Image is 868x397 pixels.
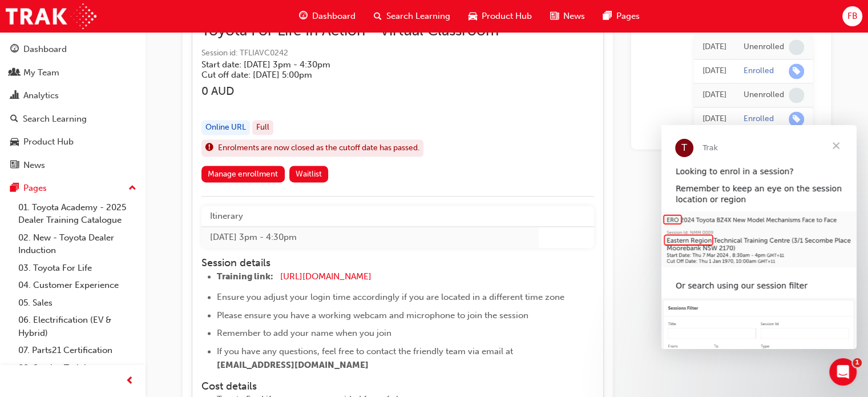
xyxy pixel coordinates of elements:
[5,85,141,106] a: Analytics
[616,10,640,23] span: Pages
[14,294,141,312] a: 05. Sales
[252,120,273,135] div: Full
[14,229,141,259] a: 02. New - Toyota Dealer Induction
[217,328,391,338] span: Remember to add your name when you join
[847,10,857,23] span: FB
[603,9,612,23] span: pages-icon
[853,358,862,367] span: 1
[744,114,774,125] div: Enrolled
[299,9,308,23] span: guage-icon
[23,43,67,56] div: Dashboard
[789,63,804,79] span: learningRecordVerb_ENROLL-icon
[550,9,559,23] span: news-icon
[10,45,19,55] span: guage-icon
[23,113,87,126] div: Search Learning
[5,62,141,83] a: My Team
[296,169,322,179] span: Waitlist
[10,68,19,78] span: people-icon
[661,125,857,349] iframe: Intercom live chat message
[201,70,481,80] h5: Cut off date: [DATE] 5:00pm
[14,199,141,229] a: 01. Toyota Academy - 2025 Dealer Training Catalogue
[5,155,141,176] a: News
[703,41,726,54] div: Thu Feb 13 2025 12:56:42 GMT+1100 (Australian Eastern Daylight Time)
[5,39,141,60] a: Dashboard
[201,227,539,248] td: [DATE] 3pm - 4:30pm
[201,85,499,98] h3: 0 AUD
[744,90,784,101] div: Unenrolled
[5,37,141,178] button: DashboardMy TeamAnalyticsSearch LearningProduct HubNews
[365,5,459,28] a: search-iconSearch Learning
[5,178,141,199] button: Pages
[10,161,19,171] span: news-icon
[217,360,369,370] span: [EMAIL_ADDRESS][DOMAIN_NAME]
[23,66,59,79] div: My Team
[201,59,481,70] h5: Start date: [DATE] 3pm - 4:30pm
[563,10,585,23] span: News
[14,276,141,294] a: 04. Customer Experience
[205,141,213,155] span: exclaim-icon
[128,181,136,196] span: up-icon
[201,25,499,38] span: Toyota For Life In Action - Virtual Classroom
[201,166,285,182] a: Manage enrollment
[218,142,419,155] span: Enrolments are now closed as the cutoff date has passed.
[23,89,59,102] div: Analytics
[541,5,594,28] a: news-iconNews
[289,166,329,182] button: Waitlist
[217,310,528,320] span: Please ensure you have a working webcam and microphone to join the session
[703,65,726,78] div: Thu Feb 13 2025 12:56:12 GMT+1100 (Australian Eastern Daylight Time)
[374,9,382,23] span: search-icon
[744,66,774,77] div: Enrolled
[201,25,594,187] button: Toyota For Life In Action - Virtual ClassroomSession id: TFLIAVC0242Start date: [DATE] 3pm - 4:30...
[744,42,784,53] div: Unenrolled
[23,159,45,172] div: News
[386,10,450,23] span: Search Learning
[6,3,96,29] img: Trak
[482,10,532,23] span: Product Hub
[789,87,804,103] span: learningRecordVerb_NONE-icon
[842,6,862,26] button: FB
[703,89,726,102] div: Wed Jun 15 2022 00:00:00 GMT+1000 (Australian Eastern Standard Time)
[703,113,726,126] div: Tue Jun 14 2022 00:00:00 GMT+1000 (Australian Eastern Standard Time)
[14,342,141,359] a: 07. Parts21 Certification
[217,271,273,282] span: Training link:
[290,5,365,28] a: guage-iconDashboard
[469,9,477,23] span: car-icon
[789,111,804,127] span: learningRecordVerb_ENROLL-icon
[280,271,372,282] a: [URL][DOMAIN_NAME]
[594,5,649,28] a: pages-iconPages
[829,358,857,386] iframe: Intercom live chat
[459,5,541,28] a: car-iconProduct Hub
[10,114,18,125] span: search-icon
[23,135,74,149] div: Product Hub
[789,39,804,55] span: learningRecordVerb_NONE-icon
[312,10,356,23] span: Dashboard
[10,137,19,147] span: car-icon
[201,47,499,60] span: Session id: TFLIAVC0242
[14,359,141,377] a: 08. Service Training
[14,259,141,277] a: 03. Toyota For Life
[10,183,19,194] span: pages-icon
[201,257,572,270] h4: Session details
[23,182,47,195] div: Pages
[10,91,19,101] span: chart-icon
[5,131,141,153] a: Product Hub
[217,346,513,356] span: If you have any questions, feel free to contact the friendly team via email at
[14,311,141,342] a: 06. Electrification (EV & Hybrid)
[201,120,250,135] div: Online URL
[5,109,141,130] a: Search Learning
[201,206,539,227] th: Itinerary
[201,380,594,393] h4: Cost details
[126,374,134,388] span: prev-icon
[217,292,564,302] span: Ensure you adjust your login time accordingly if you are located in a different time zone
